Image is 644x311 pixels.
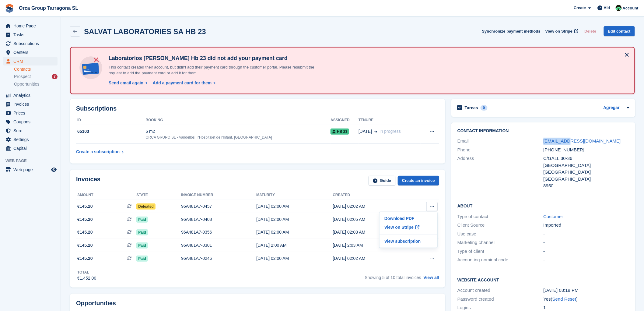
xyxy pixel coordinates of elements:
[76,176,100,182] font: Invoices
[145,129,155,134] font: 6 m2
[77,276,96,281] font: €1,452.00
[545,29,572,34] font: View on Stripe
[3,109,58,117] a: menu
[145,118,163,122] font: Booking
[543,26,580,36] a: View on Stripe
[384,239,421,244] font: View subscription
[153,80,212,85] font: Add a payment card for them
[13,41,39,46] font: Subscriptions
[457,147,471,152] font: Phone
[77,193,93,197] font: Amount
[109,80,143,85] font: Send email again
[138,217,146,222] font: Paid
[457,249,484,254] font: Type of client
[544,305,546,310] font: 1
[552,296,576,302] a: Send Reset
[181,204,212,209] font: 96A481A7-0457
[457,257,509,262] font: Accounting nominal code
[13,137,29,142] font: Settings
[14,74,31,79] font: Prospect
[78,55,104,81] img: no-card-linked-e7822e413c904bf8b177c4d89f31251c4716f9871600ec3ca5bfc59e148c83f4.svg
[14,73,58,80] a: Prospect 7
[623,6,639,10] font: Account
[77,204,93,209] font: €145.20
[544,240,545,245] font: -
[384,225,414,230] font: View on Stripe
[50,166,58,173] a: Store Preview
[3,144,58,153] a: menu
[76,146,124,157] a: Create a subscription
[365,275,421,280] font: Showing 5 of 10 total invoices
[457,288,490,293] font: Account created
[256,230,289,235] font: [DATE] 02:00 AM
[5,158,27,163] font: Web page
[76,149,120,154] font: Create a subscription
[150,80,216,86] a: Add a payment card for them
[14,67,31,72] font: Contacts
[5,4,14,13] img: stora-icon-8386f47178a22dfd0bd8f6a31ec36ba5ce8667c1dd55bd0f319d3a0aa187defe.svg
[13,102,29,107] font: Invoices
[181,193,213,197] font: Invoice number
[333,193,350,197] font: Created
[604,5,610,10] font: Aid
[13,50,28,55] font: Centers
[181,256,212,261] font: 96A481A7-0246
[481,105,488,111] div: 0
[544,147,585,152] font: [PHONE_NUMBER]
[333,243,363,248] font: [DATE] 2:03 AM
[14,82,39,87] font: Opportunities
[3,165,58,174] a: menu
[544,214,563,219] a: Customer
[457,231,477,236] font: Use case
[181,230,212,235] font: 96A481A7-0356
[181,243,212,248] font: 96A481A7-0301
[3,57,58,65] a: menu
[384,216,415,221] font: Download PDF
[582,26,599,36] button: Delete
[616,5,622,11] img: Tania
[77,270,89,274] font: Total
[54,74,56,79] font: 7
[457,138,469,143] font: Email
[544,222,562,228] font: Imported
[333,230,366,235] font: [DATE] 02:03 AM
[369,176,395,186] a: Guide
[13,32,24,37] font: Tasks
[13,111,25,115] font: Prices
[551,296,552,302] font: (
[77,243,93,248] font: €145.20
[13,146,27,151] font: Capital
[109,55,288,61] font: Laboratorios [PERSON_NAME] Hb 23 did not add your payment card
[457,296,494,302] font: Password created
[608,29,631,34] font: Edit contact
[333,204,366,209] font: [DATE] 02:02 AM
[544,138,621,143] a: [EMAIL_ADDRESS][DOMAIN_NAME]
[457,240,495,245] font: Marketing channel
[77,256,93,261] font: €145.20
[3,100,58,108] a: menu
[13,119,30,124] font: Coupons
[145,135,272,140] font: ORCA GRUPO SL - Vandellòs i l'Hospitalet de l'Infant, [GEOGRAPHIC_DATA]
[3,30,58,39] a: menu
[482,29,541,34] font: Synchronize payment methods
[3,91,58,100] a: menu
[256,204,289,209] font: [DATE] 02:00 AM
[14,81,58,87] a: Opportunities
[457,214,488,219] font: Type of contact
[13,59,23,64] font: CRM
[3,135,58,144] a: menu
[457,277,499,282] font: Website account
[380,129,401,134] font: In progress
[544,163,591,168] font: [GEOGRAPHIC_DATA]
[138,204,154,209] font: Defeated
[544,288,579,293] font: [DATE] 03:19 PM
[382,214,435,222] a: Download PDF
[544,249,545,254] font: -
[544,183,554,188] font: 8950
[16,3,81,13] a: Orca Group Tarragona SL
[13,128,23,133] font: Sure
[256,256,289,261] font: [DATE] 02:00 AM
[337,129,347,134] font: HB 23
[136,193,148,197] font: State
